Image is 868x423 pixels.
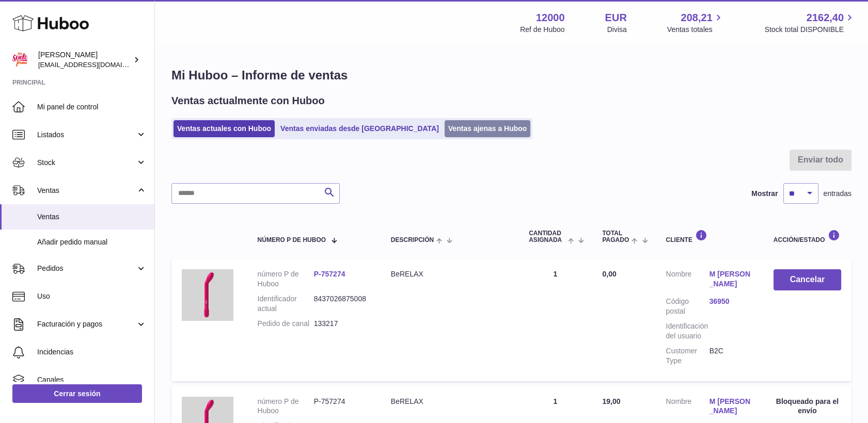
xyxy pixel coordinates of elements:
span: Ventas [37,212,147,222]
span: Ventas totales [667,25,724,35]
a: P-757274 [314,270,345,278]
img: Bgee-classic-by-esf.jpg [182,269,233,321]
div: [PERSON_NAME] [38,50,131,70]
a: Ventas enviadas desde [GEOGRAPHIC_DATA] [277,120,443,137]
div: Ref de Huboo [520,25,564,35]
dt: Nombre [666,397,709,419]
dt: Identificador actual [258,294,314,314]
div: BeRELAX [391,269,508,279]
span: entradas [824,189,851,199]
div: BeRELAX [391,397,508,406]
span: Facturación y pagos [37,319,136,329]
span: 2162,40 [807,11,844,25]
dt: Identificación del usuario [666,321,709,341]
a: 36950 [709,297,753,306]
dt: Nombre [666,269,709,291]
dd: 8437026875008 [314,294,370,314]
span: Mi panel de control [37,102,147,112]
div: Bloqueado para el envío [774,397,841,416]
img: mar@ensuelofirme.com [12,52,28,68]
span: Listados [37,130,136,140]
span: [EMAIL_ADDRESS][DOMAIN_NAME] [38,60,152,69]
span: Canales [37,375,147,385]
dt: Customer Type [666,346,709,366]
span: Stock [37,158,136,168]
dt: número P de Huboo [258,269,314,289]
a: M [PERSON_NAME] [709,269,753,289]
dd: B2C [709,346,753,366]
td: 1 [518,259,592,381]
div: Acción/Estado [774,230,841,243]
button: Cancelar [774,269,841,290]
label: Mostrar [751,189,778,199]
dd: 133217 [314,319,370,329]
a: Ventas actuales con Huboo [173,120,275,137]
a: M [PERSON_NAME] [709,397,753,416]
h1: Mi Huboo – Informe de ventas [171,67,851,84]
dt: número P de Huboo [258,397,314,416]
dt: Código postal [666,297,709,316]
span: Total pagado [602,230,629,243]
span: Pedidos [37,264,136,273]
dt: Pedido de canal [258,319,314,329]
dd: P-757274 [314,397,370,416]
span: Stock total DISPONIBLE [765,25,856,35]
span: 19,00 [602,397,620,405]
span: Cantidad ASIGNADA [529,230,565,243]
div: Divisa [607,25,627,35]
strong: EUR [605,11,627,25]
a: Cerrar sesión [12,384,142,403]
span: 208,21 [681,11,713,25]
a: 2162,40 Stock total DISPONIBLE [765,11,856,35]
span: Incidencias [37,347,147,357]
span: Añadir pedido manual [37,237,147,247]
span: Uso [37,291,147,301]
a: Ventas ajenas a Huboo [445,120,531,137]
a: 208,21 Ventas totales [667,11,724,35]
h2: Ventas actualmente con Huboo [171,94,325,108]
span: Ventas [37,186,136,196]
span: número P de Huboo [258,237,326,243]
div: Cliente [666,230,753,243]
span: Descripción [391,237,434,243]
strong: 12000 [536,11,565,25]
span: 0,00 [602,270,616,278]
